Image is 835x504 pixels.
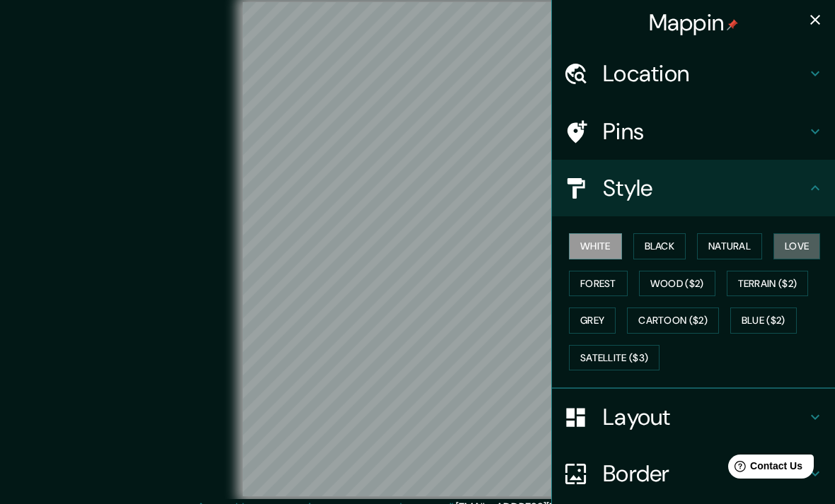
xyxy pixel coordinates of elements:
[633,233,686,259] button: Black
[773,233,820,259] button: Love
[552,389,835,445] div: Layout
[243,2,592,496] canvas: Map
[552,445,835,502] div: Border
[552,160,835,216] div: Style
[569,307,616,334] button: Grey
[697,233,762,259] button: Natural
[709,449,819,488] iframe: Help widget launcher
[627,307,719,334] button: Cartoon ($2)
[603,59,807,88] h4: Location
[730,307,797,334] button: Blue ($2)
[552,45,835,102] div: Location
[552,103,835,160] div: Pins
[727,19,738,30] img: pin-icon.png
[649,8,739,37] h4: Mappin
[569,233,622,259] button: White
[603,403,807,431] h4: Layout
[727,271,809,297] button: Terrain ($2)
[639,271,715,297] button: Wood ($2)
[603,117,807,146] h4: Pins
[569,345,660,371] button: Satellite ($3)
[569,271,628,297] button: Forest
[603,459,807,488] h4: Border
[603,174,807,202] h4: Style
